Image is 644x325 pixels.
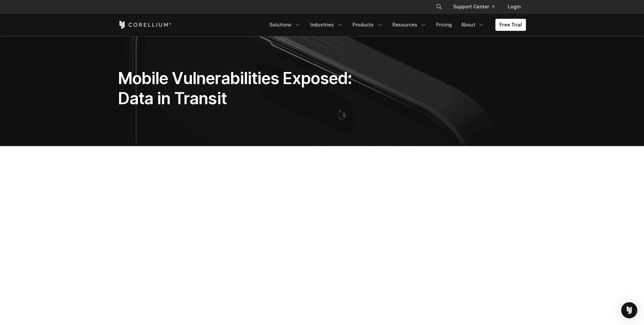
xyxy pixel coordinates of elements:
[433,1,445,13] button: Search
[118,68,385,109] h1: Mobile Vulnerabilities Exposed: Data in Transit
[265,19,526,31] div: Navigation Menu
[348,19,387,31] a: Products
[621,302,637,318] div: Open Intercom Messenger
[388,19,431,31] a: Resources
[306,19,347,31] a: Industries
[457,19,489,31] a: About
[265,19,305,31] a: Solutions
[495,19,526,31] a: Free Trial
[118,21,171,29] a: Corellium Home
[428,1,526,13] div: Navigation Menu
[502,1,526,13] a: Login
[432,19,456,31] a: Pricing
[448,1,500,13] a: Support Center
